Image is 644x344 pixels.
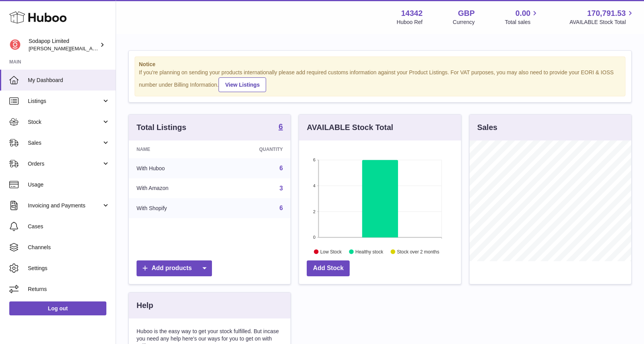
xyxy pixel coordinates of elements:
td: With Amazon [129,178,217,199]
a: Add Stock [307,260,350,276]
a: 3 [279,185,283,192]
text: Stock over 2 months [397,249,439,254]
span: Invoicing and Payments [28,202,102,209]
a: 6 [279,165,283,171]
text: Low Stock [320,249,342,254]
text: Healthy stock [355,249,384,254]
a: View Listings [219,77,266,92]
a: Add products [137,260,212,276]
text: 6 [313,157,316,162]
text: 0 [313,235,316,240]
div: Huboo Ref [397,19,423,26]
th: Quantity [217,140,290,158]
h3: Total Listings [137,122,186,133]
td: With Huboo [129,158,217,178]
span: [PERSON_NAME][EMAIL_ADDRESS][DOMAIN_NAME] [29,45,155,51]
text: 2 [313,209,316,214]
h3: Help [137,300,153,311]
span: AVAILABLE Stock Total [569,19,635,26]
span: Usage [28,181,110,188]
strong: GBP [458,8,475,19]
span: Stock [28,118,102,126]
span: Total sales [505,19,539,26]
a: Log out [9,301,106,315]
strong: Notice [139,61,621,68]
span: Sales [28,139,102,147]
span: 170,791.53 [587,8,626,19]
div: Currency [453,19,475,26]
span: Listings [28,98,102,105]
a: 6 [279,205,283,211]
span: Settings [28,265,110,272]
div: Sodapop Limited [29,38,98,52]
span: Returns [28,286,110,293]
span: 0.00 [516,8,531,19]
a: 6 [278,123,283,132]
td: With Shopify [129,198,217,218]
span: Cases [28,223,110,230]
span: Orders [28,160,102,168]
a: 0.00 Total sales [505,8,539,26]
div: If you're planning on sending your products internationally please add required customs informati... [139,69,621,92]
text: 4 [313,183,316,188]
span: My Dashboard [28,77,110,84]
img: david@sodapop-audio.co.uk [9,39,21,51]
th: Name [129,140,217,158]
h3: AVAILABLE Stock Total [307,122,393,133]
strong: 14342 [401,8,423,19]
a: 170,791.53 AVAILABLE Stock Total [569,8,635,26]
h3: Sales [477,122,497,133]
span: Channels [28,244,110,251]
strong: 6 [278,123,283,130]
